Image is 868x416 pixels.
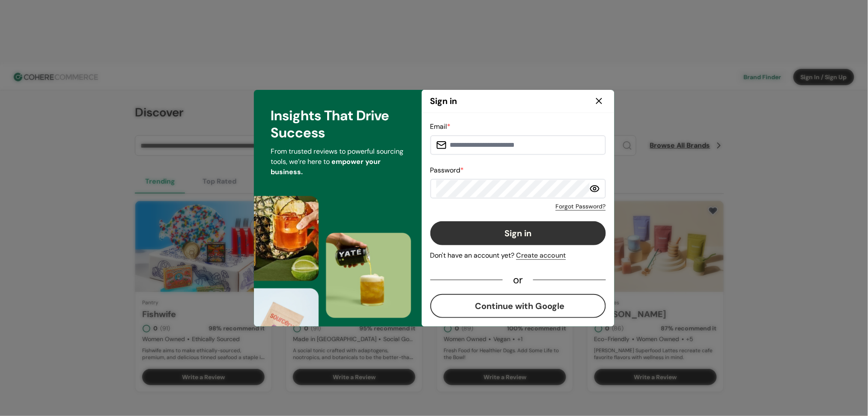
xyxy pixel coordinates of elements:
div: or [503,276,533,284]
h2: Sign in [430,95,457,107]
a: Forgot Password? [556,202,606,211]
p: From trusted reviews to powerful sourcing tools, we’re here to [271,146,405,177]
button: Continue with Google [430,294,606,318]
button: Sign in [430,221,606,245]
label: Email [430,122,451,131]
div: Create account [516,250,566,261]
span: empower your business. [271,157,381,176]
label: Password [430,166,464,175]
h3: Insights That Drive Success [271,107,405,141]
div: Don't have an account yet? [430,250,606,261]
